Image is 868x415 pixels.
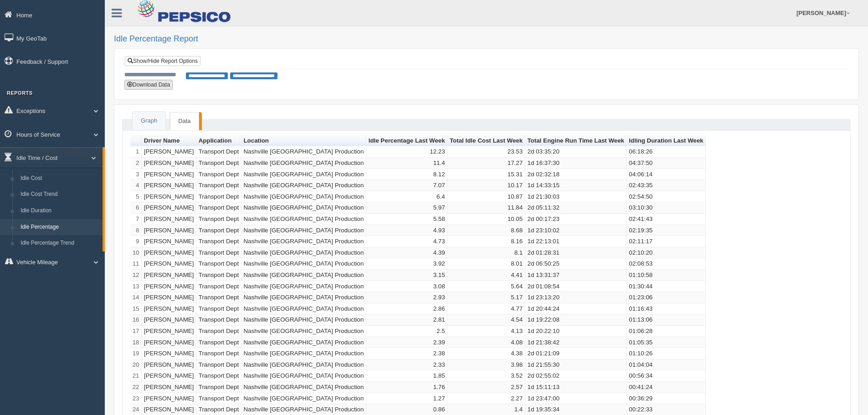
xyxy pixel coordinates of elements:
a: Graph [133,112,165,130]
td: 2d 05:11:32 [525,202,627,214]
td: 8.01 [447,258,525,270]
td: 1d 23:10:02 [525,225,627,236]
td: 1d 20:22:10 [525,326,627,337]
td: Transport Dept [196,225,241,236]
td: 02:11:17 [627,236,706,247]
td: 16 [130,314,142,326]
td: Transport Dept [196,292,241,303]
td: Nashville [GEOGRAPHIC_DATA] Production [241,314,366,326]
td: 1d 23:13:20 [525,292,627,303]
td: [PERSON_NAME] [142,270,196,281]
td: 1d 21:38:42 [525,337,627,348]
td: 1d 21:55:30 [525,359,627,371]
td: [PERSON_NAME] [142,258,196,270]
td: Transport Dept [196,337,241,348]
td: 15 [130,303,142,315]
td: 2.57 [447,382,525,393]
td: 01:10:58 [627,270,706,281]
td: 5.17 [447,292,525,303]
td: 4.13 [447,326,525,337]
td: Transport Dept [196,314,241,326]
td: 5 [130,191,142,203]
td: 2.5 [366,326,447,337]
td: 11.4 [366,158,447,169]
td: 01:30:44 [627,281,706,292]
td: [PERSON_NAME] [142,214,196,225]
td: Transport Dept [196,303,241,315]
td: [PERSON_NAME] [142,382,196,393]
td: 2d 03:35:20 [525,146,627,158]
td: 04:37:50 [627,158,706,169]
td: 17 [130,326,142,337]
td: 8.16 [447,236,525,247]
button: Download Data [124,80,173,90]
td: 02:10:20 [627,247,706,259]
th: Sort column [142,135,196,147]
td: Transport Dept [196,247,241,259]
td: 02:54:50 [627,191,706,203]
td: 1.76 [366,382,447,393]
td: 01:10:26 [627,348,706,359]
td: 10.87 [447,191,525,203]
td: 4 [130,180,142,191]
td: Transport Dept [196,191,241,203]
td: 5.64 [447,281,525,292]
td: 1d 23:47:00 [525,393,627,405]
td: 2d 02:55:02 [525,370,627,382]
td: [PERSON_NAME] [142,225,196,236]
td: 1 [130,146,142,158]
td: 1d 15:11:13 [525,382,627,393]
td: 4.39 [366,247,447,259]
td: 4.38 [447,348,525,359]
td: 8.68 [447,225,525,236]
td: Nashville [GEOGRAPHIC_DATA] Production [241,348,366,359]
td: Nashville [GEOGRAPHIC_DATA] Production [241,169,366,180]
td: Transport Dept [196,326,241,337]
td: 1.27 [366,393,447,405]
td: Transport Dept [196,158,241,169]
td: Nashville [GEOGRAPHIC_DATA] Production [241,180,366,191]
th: Sort column [447,135,525,147]
td: 2.27 [447,393,525,405]
td: 01:05:35 [627,337,706,348]
td: 2d 01:08:54 [525,281,627,292]
td: 01:16:43 [627,303,706,315]
a: Idle Percentage Trend [16,235,103,251]
td: Nashville [GEOGRAPHIC_DATA] Production [241,158,366,169]
td: Transport Dept [196,258,241,270]
td: 01:23:06 [627,292,706,303]
td: 11.84 [447,202,525,214]
td: Transport Dept [196,146,241,158]
td: 01:13:06 [627,314,706,326]
td: 7.07 [366,180,447,191]
td: [PERSON_NAME] [142,370,196,382]
td: 12.23 [366,146,447,158]
td: 17.27 [447,158,525,169]
td: Transport Dept [196,382,241,393]
td: Transport Dept [196,281,241,292]
td: Transport Dept [196,169,241,180]
td: Nashville [GEOGRAPHIC_DATA] Production [241,393,366,405]
td: 6 [130,202,142,214]
td: 2.81 [366,314,447,326]
td: Nashville [GEOGRAPHIC_DATA] Production [241,337,366,348]
td: 1d 20:44:24 [525,303,627,315]
td: [PERSON_NAME] [142,348,196,359]
th: Sort column [627,135,706,147]
td: 2d 01:21:09 [525,348,627,359]
td: Nashville [GEOGRAPHIC_DATA] Production [241,281,366,292]
td: 2d 02:32:18 [525,169,627,180]
th: Sort column [525,135,627,147]
td: Nashville [GEOGRAPHIC_DATA] Production [241,270,366,281]
td: [PERSON_NAME] [142,281,196,292]
td: Nashville [GEOGRAPHIC_DATA] Production [241,146,366,158]
td: 3.92 [366,258,447,270]
td: 1d 13:31:37 [525,270,627,281]
td: 23.53 [447,146,525,158]
td: Nashville [GEOGRAPHIC_DATA] Production [241,214,366,225]
td: [PERSON_NAME] [142,314,196,326]
td: [PERSON_NAME] [142,146,196,158]
td: Nashville [GEOGRAPHIC_DATA] Production [241,236,366,247]
a: Idle Percentage [16,219,103,236]
td: 10 [130,247,142,259]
